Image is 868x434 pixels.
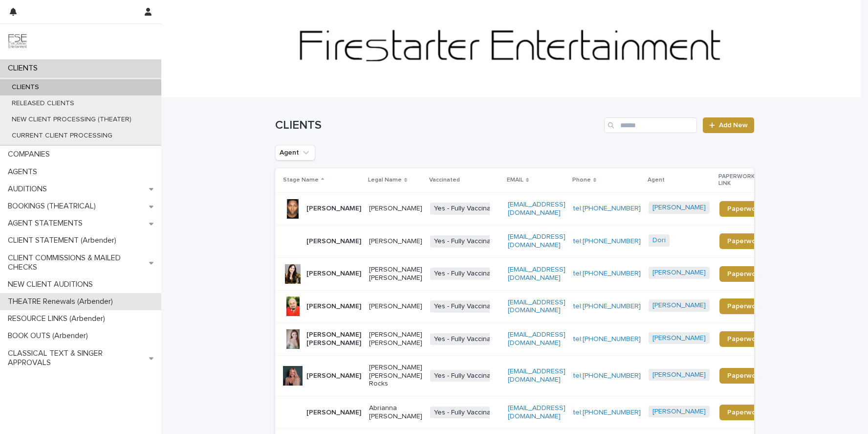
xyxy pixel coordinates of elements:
a: [EMAIL_ADDRESS][DOMAIN_NAME] [508,201,565,216]
p: [PERSON_NAME] [369,205,422,213]
a: [EMAIL_ADDRESS][DOMAIN_NAME] [508,405,565,420]
p: AGENTS [4,167,45,177]
p: Stage Name [283,175,319,185]
p: RELEASED CLIENTS [4,99,82,108]
a: [EMAIL_ADDRESS][DOMAIN_NAME] [508,368,565,383]
p: [PERSON_NAME] [PERSON_NAME] Rocks [369,364,422,388]
p: [PERSON_NAME] [306,205,361,213]
p: [PERSON_NAME] [306,270,361,278]
p: [PERSON_NAME] [306,409,361,417]
p: Vaccinated [429,175,460,185]
span: Yes - Fully Vaccinated [430,268,505,280]
span: Yes - Fully Vaccinated [430,235,505,248]
p: CURRENT CLIENT PROCESSING [4,132,120,140]
a: Add New [703,117,754,133]
a: Paperwork [719,331,770,347]
span: Yes - Fully Vaccinated [430,370,505,382]
a: tel:[PHONE_NUMBER] [573,336,641,343]
p: [PERSON_NAME] [PERSON_NAME] [369,266,422,282]
p: NEW CLIENT AUDITIONS [4,280,101,289]
a: [PERSON_NAME] [652,408,706,416]
p: PAPERWORK LINK [718,171,764,189]
p: NEW CLIENT PROCESSING (THEATER) [4,115,139,124]
tr: [PERSON_NAME][PERSON_NAME]Yes - Fully Vaccinated[EMAIL_ADDRESS][DOMAIN_NAME]tel:[PHONE_NUMBER][PE... [275,290,785,323]
p: CLIENT COMMISSIONS & MAILED CHECKS [4,253,149,272]
button: Agent [275,145,315,160]
a: Paperwork [719,201,770,217]
a: tel:[PHONE_NUMBER] [573,303,641,310]
a: [PERSON_NAME] [652,301,706,310]
a: [EMAIL_ADDRESS][DOMAIN_NAME] [508,266,565,281]
p: COMPANIES [4,150,58,159]
tr: [PERSON_NAME][PERSON_NAME] [PERSON_NAME] RocksYes - Fully Vaccinated[EMAIL_ADDRESS][DOMAIN_NAME]t... [275,355,785,396]
span: Paperwork [727,303,762,310]
a: Dori [652,236,666,245]
tr: [PERSON_NAME][PERSON_NAME] [PERSON_NAME]Yes - Fully Vaccinated[EMAIL_ADDRESS][DOMAIN_NAME]tel:[PH... [275,257,785,290]
span: Yes - Fully Vaccinated [430,407,505,419]
p: [PERSON_NAME] [306,372,361,380]
p: CLIENTS [4,83,47,91]
a: Paperwork [719,298,770,314]
span: Paperwork [727,409,762,416]
span: Paperwork [727,238,762,245]
span: Yes - Fully Vaccinated [430,203,505,215]
p: [PERSON_NAME] [306,302,361,311]
p: Legal Name [368,175,402,185]
a: Paperwork [719,233,770,249]
span: Add New [719,122,748,129]
a: tel:[PHONE_NUMBER] [573,205,641,212]
p: CLASSICAL TEXT & SINGER APPROVALS [4,349,149,367]
p: CLIENTS [4,64,45,73]
p: Agent [648,175,665,185]
a: [EMAIL_ADDRESS][DOMAIN_NAME] [508,299,565,314]
a: [EMAIL_ADDRESS][DOMAIN_NAME] [508,233,565,249]
span: Yes - Fully Vaccinated [430,333,505,345]
a: [PERSON_NAME] [652,269,706,277]
p: AUDITIONS [4,184,55,194]
p: BOOK OUTS (Arbender) [4,331,96,341]
a: tel:[PHONE_NUMBER] [573,372,641,379]
span: Paperwork [727,271,762,277]
a: tel:[PHONE_NUMBER] [573,270,641,277]
tr: [PERSON_NAME][PERSON_NAME]Yes - Fully Vaccinated[EMAIL_ADDRESS][DOMAIN_NAME]tel:[PHONE_NUMBER]Dor... [275,225,785,258]
a: [PERSON_NAME] [652,204,706,212]
a: tel:[PHONE_NUMBER] [573,409,641,416]
p: [PERSON_NAME] [306,237,361,246]
a: Paperwork [719,368,770,384]
tr: [PERSON_NAME]Abrianna [PERSON_NAME]Yes - Fully Vaccinated[EMAIL_ADDRESS][DOMAIN_NAME]tel:[PHONE_N... [275,396,785,429]
input: Search [604,117,697,133]
p: RESOURCE LINKS (Arbender) [4,314,113,323]
a: Paperwork [719,405,770,420]
p: CLIENT STATEMENT (Arbender) [4,236,124,245]
span: Paperwork [727,336,762,343]
a: Paperwork [719,266,770,282]
span: Yes - Fully Vaccinated [430,300,505,313]
p: [PERSON_NAME] [369,302,422,311]
p: THEATRE Renewals (Arbender) [4,297,121,306]
tr: [PERSON_NAME] [PERSON_NAME][PERSON_NAME] [PERSON_NAME]Yes - Fully Vaccinated[EMAIL_ADDRESS][DOMAI... [275,323,785,356]
p: BOOKINGS (THEATRICAL) [4,202,104,211]
p: [PERSON_NAME] [PERSON_NAME] [369,331,422,347]
a: [EMAIL_ADDRESS][DOMAIN_NAME] [508,331,565,346]
p: Abrianna [PERSON_NAME] [369,404,422,421]
span: Paperwork [727,206,762,212]
p: EMAIL [507,175,523,185]
img: 9JgRvJ3ETPGCJDhvPVA5 [8,32,27,51]
p: Phone [572,175,591,185]
a: [PERSON_NAME] [652,334,706,343]
tr: [PERSON_NAME][PERSON_NAME]Yes - Fully Vaccinated[EMAIL_ADDRESS][DOMAIN_NAME]tel:[PHONE_NUMBER][PE... [275,192,785,225]
a: tel:[PHONE_NUMBER] [573,238,641,245]
a: [PERSON_NAME] [652,371,706,379]
h1: CLIENTS [275,118,600,133]
span: Paperwork [727,372,762,379]
p: [PERSON_NAME] [369,237,422,246]
p: AGENT STATEMENTS [4,219,90,228]
p: [PERSON_NAME] [PERSON_NAME] [306,331,361,347]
